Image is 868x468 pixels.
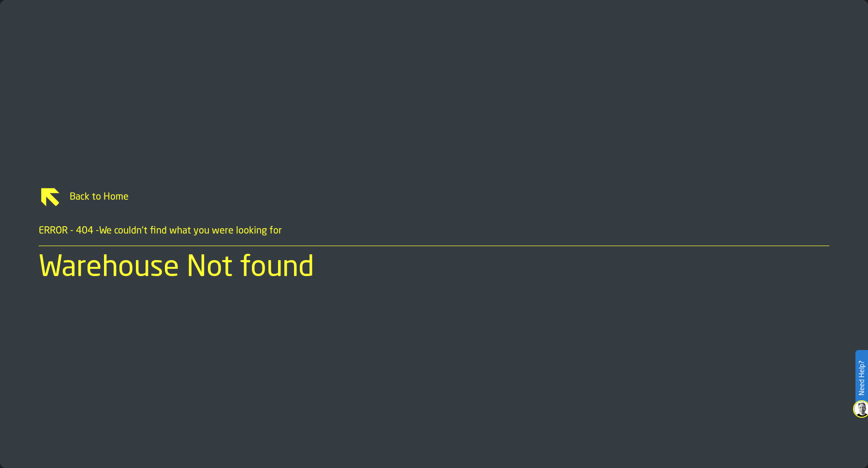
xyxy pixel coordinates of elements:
a: link-to-/ [39,186,829,209]
div: Warehouse Not found [39,254,829,283]
div: ERROR - 404 - We couldn't find what you were looking for [39,224,829,246]
span: Back to Home [62,190,829,204]
label: Need Help? [856,351,867,405]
